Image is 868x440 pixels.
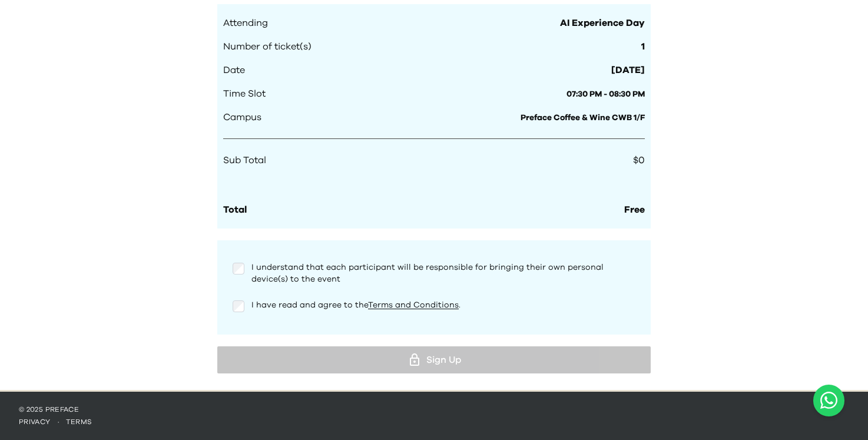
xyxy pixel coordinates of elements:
span: 07:30 PM - 08:30 PM [566,90,645,98]
span: Number of ticket(s) [223,39,312,54]
span: 1 [641,39,645,54]
span: Attending [223,16,268,30]
span: Date [223,63,245,77]
span: · [51,418,66,425]
a: Terms and Conditions [368,301,459,309]
span: Campus [223,110,261,124]
span: Sub Total [223,153,266,167]
button: Open WhatsApp chat [813,385,844,416]
a: Chat with us on WhatsApp [813,385,844,416]
span: Total [223,205,247,214]
span: I understand that each participant will be responsible for bringing their own personal device(s) ... [251,263,604,283]
span: AI Experience Day [560,16,645,30]
span: Preface Coffee & Wine CWB 1/F [521,114,645,122]
span: Time Slot [223,87,266,101]
div: Sign Up [227,351,641,369]
div: Free [624,203,645,217]
a: privacy [19,418,51,425]
span: I have read and agree to the . [251,301,460,309]
button: Sign Up [217,346,651,373]
a: terms [66,418,92,425]
p: © 2025 Preface [19,405,849,414]
span: $0 [633,156,645,165]
span: [DATE] [611,63,645,77]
